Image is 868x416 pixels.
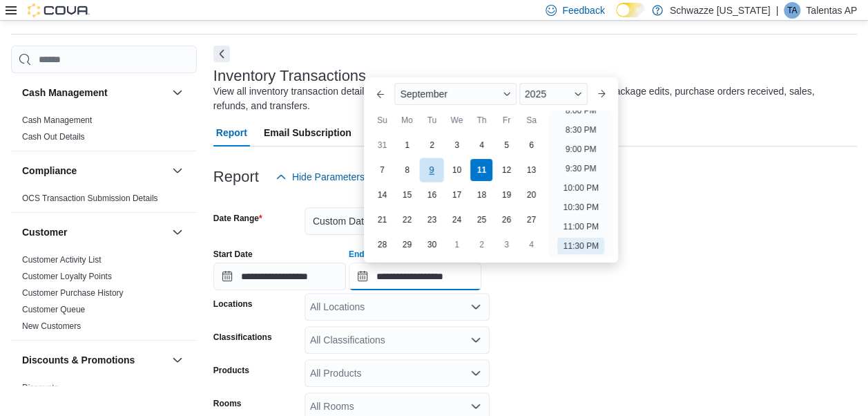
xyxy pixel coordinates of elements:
[169,352,186,368] button: Discounts & Promotions
[22,86,108,100] h3: Cash Management
[560,160,602,177] li: 9:30 PM
[22,254,102,265] span: Customer Activity List
[557,238,604,254] li: 11:30 PM
[22,321,81,331] a: New Customers
[445,209,467,231] div: day-24
[560,102,602,119] li: 8:00 PM
[421,134,443,156] div: day-2
[22,115,92,125] a: Cash Management
[445,234,467,256] div: day-1
[213,263,346,290] input: Press the down key to open a popover containing a calendar.
[775,2,778,19] p: |
[213,68,366,84] h3: Inventory Transactions
[557,199,604,216] li: 10:30 PM
[22,288,124,298] a: Customer Purchase History
[560,122,602,138] li: 8:30 PM
[22,353,166,367] button: Discounts & Promotions
[11,190,197,212] div: Compliance
[305,207,490,235] button: Custom Date
[495,209,517,231] div: day-26
[213,46,230,62] button: Next
[349,249,385,260] label: End Date
[213,332,272,343] label: Classifications
[421,209,443,231] div: day-23
[519,83,588,105] div: Button. Open the year selector. 2025 is currently selected.
[169,162,186,179] button: Compliance
[264,119,351,146] span: Email Subscription
[22,115,92,126] span: Cash Management
[421,109,443,131] div: Tu
[445,134,467,156] div: day-3
[22,272,112,281] a: Customer Loyalty Points
[22,321,81,332] span: New Customers
[396,234,418,256] div: day-29
[470,301,481,312] button: Open list of options
[520,209,542,231] div: day-27
[616,3,645,17] input: Dark Mode
[22,86,166,100] button: Cash Management
[445,159,467,181] div: day-10
[396,184,418,206] div: day-15
[470,334,481,346] button: Open list of options
[445,109,467,131] div: We
[470,184,492,206] div: day-18
[495,134,517,156] div: day-5
[470,209,492,231] div: day-25
[495,184,517,206] div: day-19
[371,209,393,231] div: day-21
[520,159,542,181] div: day-13
[560,141,602,158] li: 9:00 PM
[396,109,418,131] div: Mo
[22,132,85,142] a: Cash Out Details
[213,365,249,376] label: Products
[396,209,418,231] div: day-22
[396,159,418,181] div: day-8
[670,2,771,19] p: Schwazze [US_STATE]
[22,193,158,203] a: OCS Transaction Submission Details
[28,3,90,17] img: Cova
[371,159,393,181] div: day-7
[169,224,186,240] button: Customer
[11,112,197,151] div: Cash Management
[213,299,253,310] label: Locations
[11,252,197,340] div: Customer
[213,213,262,224] label: Date Range
[420,158,444,182] div: day-9
[470,368,481,379] button: Open list of options
[470,159,492,181] div: day-11
[22,164,77,178] h3: Compliance
[495,234,517,256] div: day-3
[22,304,85,315] span: Customer Queue
[216,119,247,146] span: Report
[22,164,166,178] button: Compliance
[292,170,365,184] span: Hide Parameters
[22,193,158,204] span: OCS Transaction Submission Details
[525,88,546,100] span: 2025
[22,382,59,393] span: Discounts
[213,84,850,113] div: View all inventory transaction details including, adjustments, conversions, room movements, packa...
[371,109,393,131] div: Su
[400,88,447,100] span: September
[22,271,112,282] span: Customer Loyalty Points
[371,184,393,206] div: day-14
[22,225,166,239] button: Customer
[349,263,481,290] input: Press the down key to enter a popover containing a calendar. Press the escape key to close the po...
[520,134,542,156] div: day-6
[470,134,492,156] div: day-4
[470,109,492,131] div: Th
[806,2,857,19] p: Talentas AP
[213,249,253,260] label: Start Date
[369,133,543,257] div: September, 2025
[22,255,102,265] a: Customer Activity List
[369,83,392,105] button: Previous Month
[270,163,370,191] button: Hide Parameters
[22,131,85,142] span: Cash Out Details
[22,383,59,393] a: Discounts
[557,218,604,235] li: 11:00 PM
[520,184,542,206] div: day-20
[590,83,613,105] button: Next month
[520,109,542,131] div: Sa
[22,353,135,367] h3: Discounts & Promotions
[562,3,604,17] span: Feedback
[616,17,617,18] span: Dark Mode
